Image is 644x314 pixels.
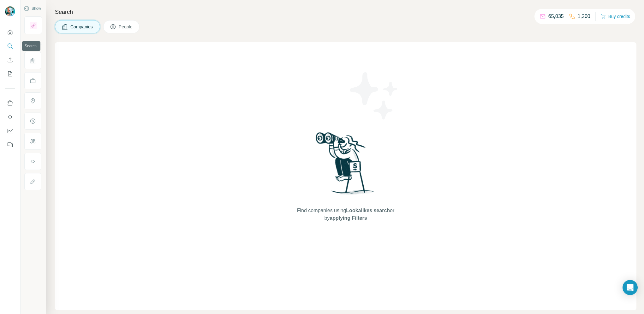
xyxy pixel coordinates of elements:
[5,111,15,123] button: Use Surfe API
[346,208,390,213] span: Lookalikes search
[346,67,402,124] img: Surfe Illustration - Stars
[5,139,15,150] button: Feedback
[20,4,45,13] button: Show
[601,12,630,21] button: Buy credits
[623,280,638,295] div: Open Intercom Messenger
[55,8,636,16] h4: Search
[295,207,396,222] span: Find companies using or by
[5,68,15,79] button: My lists
[5,125,15,137] button: Dashboard
[119,24,133,30] span: People
[578,13,590,20] p: 1,200
[5,54,15,66] button: Enrich CSV
[70,24,93,30] span: Companies
[313,131,379,201] img: Surfe Illustration - Woman searching with binoculars
[5,6,15,16] img: Avatar
[330,215,367,221] span: applying Filters
[5,40,15,52] button: Search
[548,13,564,20] p: 65,035
[5,97,15,109] button: Use Surfe on LinkedIn
[5,26,15,38] button: Quick start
